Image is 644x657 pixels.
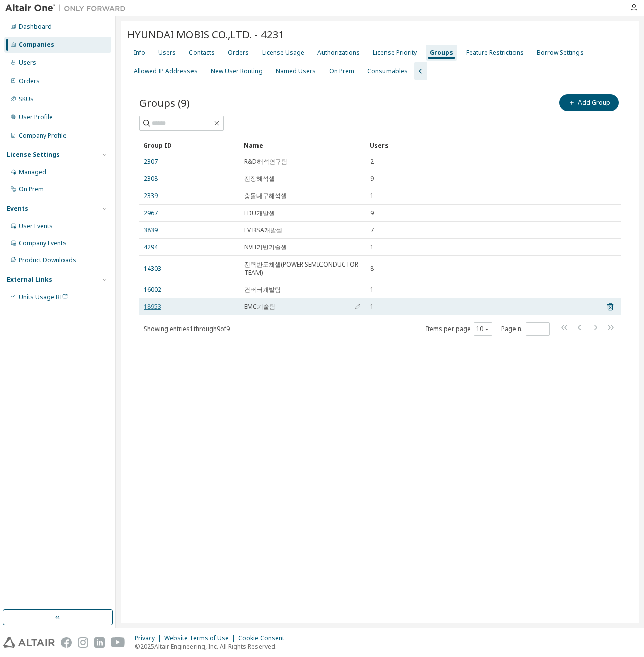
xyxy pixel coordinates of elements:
[370,265,374,273] span: 8
[426,322,492,336] span: Items per page
[244,209,275,217] span: EDU개발셀
[537,49,584,57] div: Borrow Settings
[244,243,287,251] span: NVH기반기술셀
[143,137,236,153] div: Group ID
[139,96,190,110] span: Groups (9)
[370,303,374,311] span: 1
[135,642,290,651] p: © 2025 Altair Engineering, Inc. All Rights Reserved.
[317,49,360,57] div: Authorizations
[19,41,54,49] div: Companies
[238,634,290,642] div: Cookie Consent
[19,168,46,176] div: Managed
[559,94,619,111] button: Add Group
[78,637,88,648] img: instagram.svg
[19,239,67,247] div: Company Events
[19,132,67,140] div: Company Profile
[370,286,374,294] span: 1
[244,260,361,277] span: 전력반도체셀(POWER SEMICONDUCTOR TEAM)
[127,27,285,41] span: HYUNDAI MOBIS CO.,LTD. - 4231
[19,293,68,301] span: Units Usage BI
[373,49,417,57] div: License Priority
[19,256,76,265] div: Product Downloads
[501,322,550,336] span: Page n.
[94,637,105,648] img: linkedin.svg
[228,49,249,57] div: Orders
[370,209,374,217] span: 9
[144,286,161,294] a: 16002
[164,634,238,642] div: Website Terms of Use
[370,243,374,251] span: 1
[211,67,263,75] div: New User Routing
[19,23,52,31] div: Dashboard
[370,137,593,153] div: Users
[144,243,158,251] a: 4294
[7,276,52,284] div: External Links
[466,49,524,57] div: Feature Restrictions
[370,226,374,234] span: 7
[262,49,304,57] div: License Usage
[19,113,53,121] div: User Profile
[367,67,408,75] div: Consumables
[244,158,287,166] span: R&D해석연구팀
[370,175,374,183] span: 9
[5,3,131,13] img: Altair One
[3,637,55,648] img: altair_logo.svg
[135,634,164,642] div: Privacy
[19,95,34,103] div: SKUs
[61,637,72,648] img: facebook.svg
[19,59,36,67] div: Users
[244,137,362,153] div: Name
[7,151,60,159] div: License Settings
[134,49,145,57] div: Info
[158,49,176,57] div: Users
[476,325,490,333] button: 10
[144,158,158,166] a: 2307
[144,226,158,234] a: 3839
[276,67,316,75] div: Named Users
[244,303,275,311] span: EMC기술팀
[144,324,230,333] span: Showing entries 1 through 9 of 9
[329,67,354,75] div: On Prem
[19,77,40,85] div: Orders
[7,205,28,213] div: Events
[244,175,275,183] span: 전장해석셀
[144,303,161,311] a: 18953
[430,49,453,57] div: Groups
[370,192,374,200] span: 1
[144,209,158,217] a: 2967
[144,265,161,273] a: 14303
[144,192,158,200] a: 2339
[244,226,282,234] span: EV BSA개발셀
[19,185,44,193] div: On Prem
[244,286,281,294] span: 컨버터개발팀
[19,222,53,230] div: User Events
[244,192,287,200] span: 충돌내구해석셀
[144,175,158,183] a: 2308
[111,637,125,648] img: youtube.svg
[189,49,215,57] div: Contacts
[134,67,198,75] div: Allowed IP Addresses
[370,158,374,166] span: 2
